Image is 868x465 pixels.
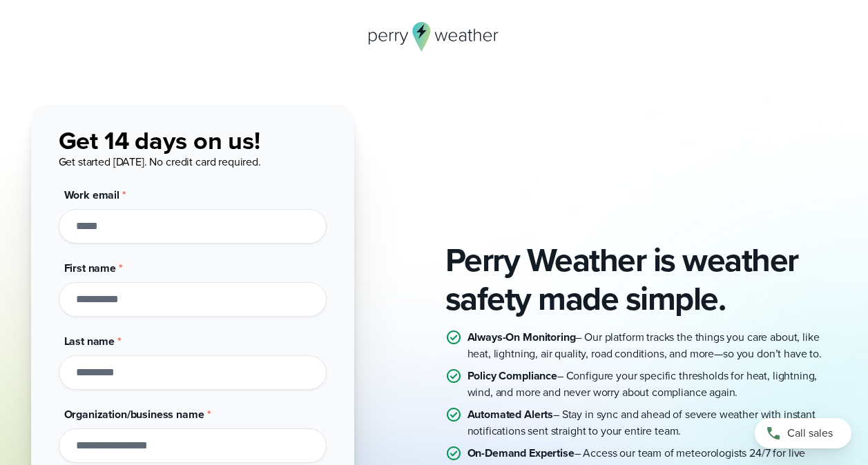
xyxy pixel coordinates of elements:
h1: Perry Weather is weather safety made simple. [445,241,838,318]
span: Call sales [787,425,833,442]
a: Call sales [755,418,851,448]
strong: Automated Alerts [467,406,554,422]
span: First name [64,260,117,276]
strong: Policy Compliance [467,368,557,384]
p: – Configure your specific thresholds for heat, lightning, wind, and more and never worry about co... [467,368,838,401]
span: Work email [64,187,120,203]
p: – Stay in sync and ahead of severe weather with instant notifications sent straight to your entir... [467,406,838,439]
span: Organization/business name [64,406,204,422]
span: Get started [DATE]. No credit card required. [59,154,261,170]
strong: Always-On Monitoring [467,329,576,345]
strong: On-Demand Expertise [467,445,575,461]
span: Get 14 days on us! [59,122,260,159]
p: – Our platform tracks the things you care about, like heat, lightning, air quality, road conditio... [467,329,838,362]
span: Last name [64,333,115,349]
